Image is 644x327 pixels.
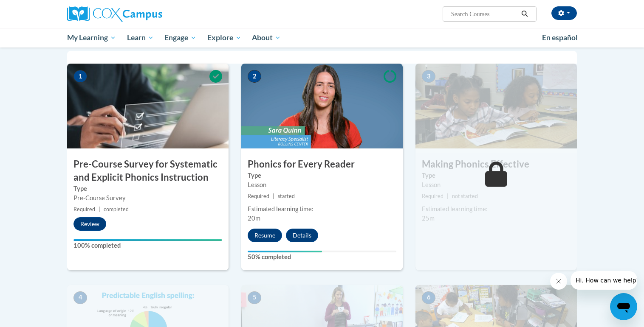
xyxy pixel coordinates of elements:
[207,33,241,43] span: Explore
[422,215,435,222] span: 25m
[73,291,87,304] span: 4
[5,6,69,13] span: Hi. How can we help?
[422,180,571,190] div: Lesson
[241,64,403,148] img: Course Image
[551,6,577,20] button: Account Settings
[610,293,637,320] iframe: Button to launch messaging window
[67,6,162,22] img: Cox Campus
[159,28,202,48] a: Engage
[99,206,100,212] span: |
[104,206,129,212] span: completed
[241,158,403,171] h3: Phonics for Every Reader
[73,217,106,231] button: Review
[286,229,318,242] button: Details
[248,171,396,180] label: Type
[121,28,159,48] a: Learn
[67,64,229,148] img: Course Image
[537,29,583,47] a: En español
[550,273,567,290] iframe: Close message
[422,70,435,83] span: 3
[422,193,443,199] span: Required
[73,239,222,241] div: Your progress
[62,28,121,48] a: My Learning
[518,9,531,19] button: Search
[571,271,637,290] iframe: Message from company
[248,229,282,242] button: Resume
[248,291,261,304] span: 5
[248,70,261,83] span: 2
[67,158,229,184] h3: Pre-Course Survey for Systematic and Explicit Phonics Instruction
[248,251,322,252] div: Your progress
[452,193,478,199] span: not started
[450,9,518,19] input: Search Courses
[252,33,281,43] span: About
[542,33,578,42] span: En español
[415,64,577,148] img: Course Image
[248,252,396,262] label: 50% completed
[415,158,577,171] h3: Making Phonics Effective
[422,291,435,304] span: 6
[73,241,222,250] label: 100% completed
[67,6,229,22] a: Cox Campus
[54,28,590,48] div: Main menu
[247,28,287,48] a: About
[422,171,571,180] label: Type
[422,204,571,214] div: Estimated learning time:
[73,193,222,203] div: Pre-Course Survey
[73,184,222,193] label: Type
[273,193,274,199] span: |
[202,28,247,48] a: Explore
[73,206,95,212] span: Required
[67,33,116,43] span: My Learning
[248,193,269,199] span: Required
[248,204,396,214] div: Estimated learning time:
[164,33,196,43] span: Engage
[127,33,154,43] span: Learn
[73,70,87,83] span: 1
[248,215,260,222] span: 20m
[447,193,449,199] span: |
[248,180,396,190] div: Lesson
[278,193,295,199] span: started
